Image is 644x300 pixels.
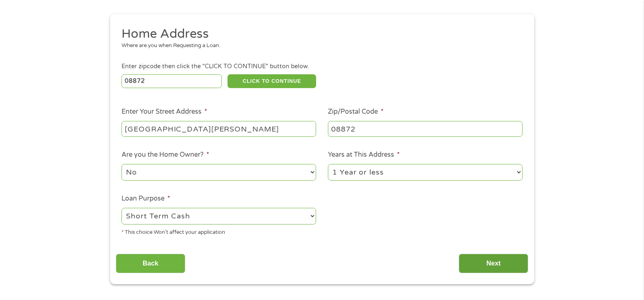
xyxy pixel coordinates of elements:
[121,151,209,159] label: Are you the Home Owner?
[121,42,516,50] div: Where are you when Requesting a Loan.
[121,121,316,136] input: 1 Main Street
[121,226,316,237] div: * This choice Won’t affect your application
[328,108,384,116] label: Zip/Postal Code
[328,151,400,159] label: Years at This Address
[121,74,222,88] input: Enter Zipcode (e.g 01510)
[116,254,185,274] input: Back
[228,74,316,88] button: CLICK TO CONTINUE
[121,194,170,203] label: Loan Purpose
[121,26,516,42] h2: Home Address
[459,254,528,274] input: Next
[121,108,207,116] label: Enter Your Street Address
[121,62,522,71] div: Enter zipcode then click the "CLICK TO CONTINUE" button below.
